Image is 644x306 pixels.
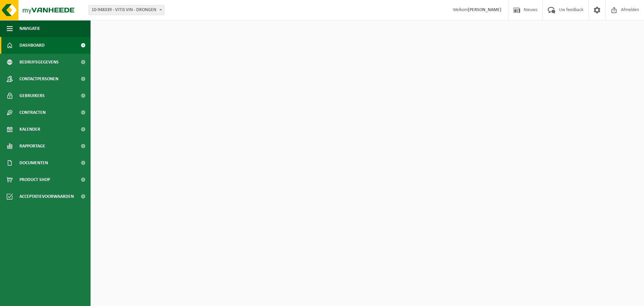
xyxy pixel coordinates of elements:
span: Bedrijfsgegevens [19,54,59,71]
span: Product Shop [19,171,50,188]
span: Rapportage [19,138,45,155]
span: Contracten [19,104,46,121]
span: Kalender [19,121,40,138]
span: 10-948339 - VITIS VIN - DRONGEN [89,5,164,15]
span: Navigatie [19,20,40,37]
span: Acceptatievoorwaarden [19,188,74,205]
span: Documenten [19,155,48,171]
span: Contactpersonen [19,71,58,87]
span: Gebruikers [19,87,45,104]
strong: [PERSON_NAME] [468,7,501,12]
span: Dashboard [19,37,45,54]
